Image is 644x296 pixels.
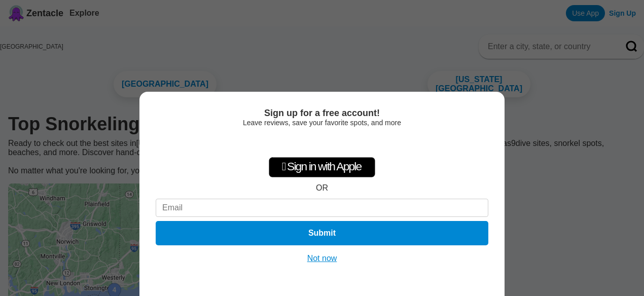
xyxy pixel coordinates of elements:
div: OR [316,183,328,193]
input: Email [156,199,488,217]
div: Leave reviews, save your favorite spots, and more [156,119,488,127]
button: Submit [156,221,488,245]
div: Sign in with Apple [269,157,375,177]
div: Sign up for a free account! [156,108,488,119]
button: Not now [304,253,340,264]
iframe: Sign in with Google Button [271,132,374,154]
